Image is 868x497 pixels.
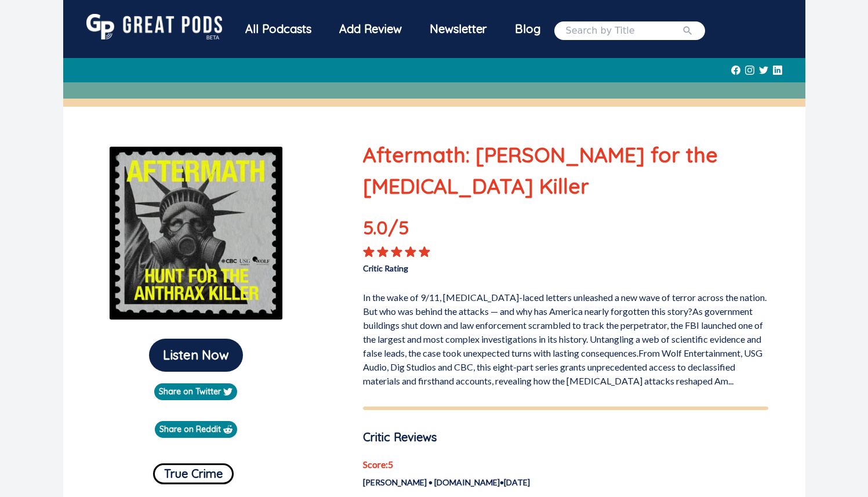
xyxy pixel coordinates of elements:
a: True Crime [153,459,234,484]
p: Score: 5 [363,458,768,471]
p: [PERSON_NAME] • [DOMAIN_NAME] • [DATE] [363,476,768,488]
p: Aftermath: [PERSON_NAME] for the [MEDICAL_DATA] Killer [363,139,768,202]
img: GreatPods [86,14,222,39]
a: Share on Reddit [155,421,237,438]
p: Critic Reviews [363,429,768,446]
button: Listen Now [149,339,243,372]
a: All Podcasts [231,14,325,47]
img: Aftermath: Hunt for the Anthrax Killer [109,146,283,320]
button: True Crime [153,463,234,484]
a: Share on Twitter [154,383,237,400]
p: In the wake of 9/11, [MEDICAL_DATA]-laced letters unleashed a new wave of terror across the natio... [363,286,768,388]
a: Blog [501,14,554,44]
div: Newsletter [416,14,501,44]
div: All Podcasts [231,14,325,44]
a: Newsletter [416,14,501,47]
p: 5.0 /5 [363,213,444,246]
input: Search by Title [566,24,682,38]
p: Critic Rating [363,257,565,274]
a: Add Review [325,14,416,44]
